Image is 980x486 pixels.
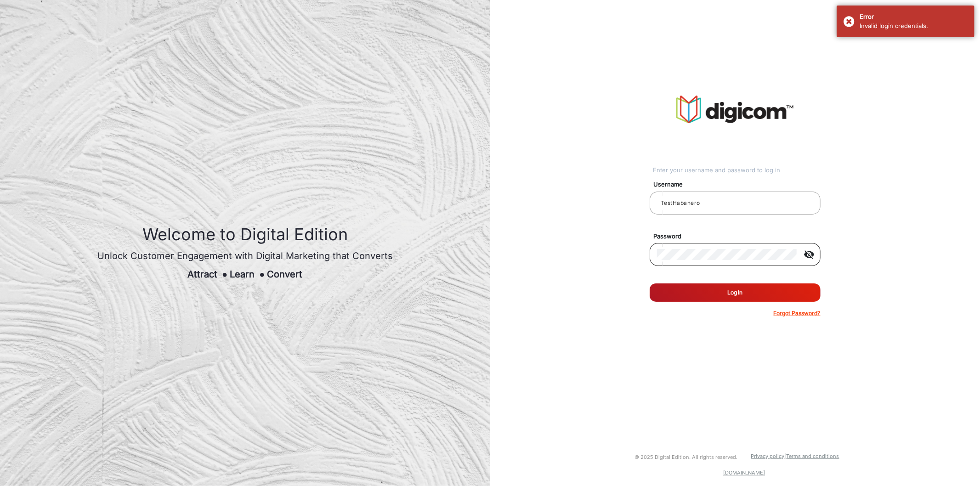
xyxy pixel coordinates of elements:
input: Your username [657,198,813,209]
div: Enter your username and password to log in [653,166,821,175]
div: Attract Learn Convert [97,267,393,281]
mat-label: Username [646,180,831,189]
a: [DOMAIN_NAME] [723,469,765,476]
div: Invalid login credentials. [860,22,968,31]
a: Terms and conditions [787,453,839,459]
mat-label: Password [646,232,831,241]
span: ● [259,269,265,280]
div: Error [860,12,968,22]
a: Privacy policy [751,453,785,459]
p: Forgot Password? [774,309,821,317]
h1: Welcome to Digital Edition [97,225,393,244]
small: © 2025 Digital Edition. All rights reserved. [634,454,737,460]
div: Unlock Customer Engagement with Digital Marketing that Converts [97,249,393,263]
mat-icon: visibility_off [799,249,821,260]
button: Log In [650,283,821,302]
span: ● [222,269,227,280]
img: vmg-logo [676,96,793,123]
a: | [785,453,787,459]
